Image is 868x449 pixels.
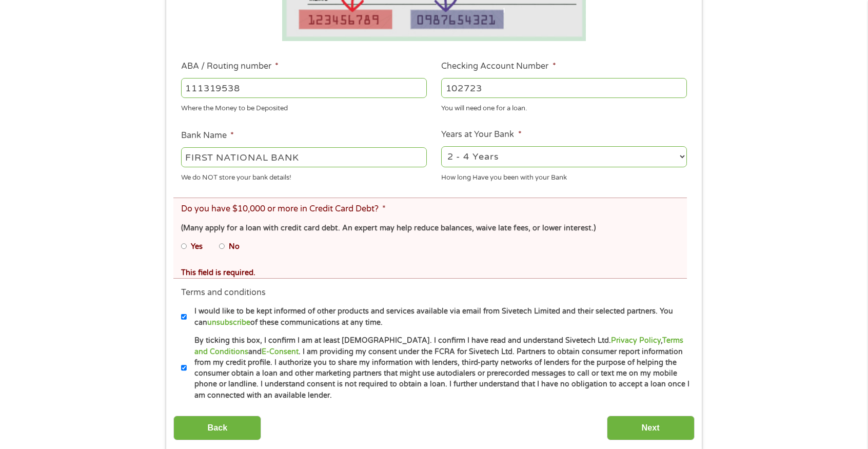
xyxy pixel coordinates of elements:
label: Checking Account Number [441,61,556,72]
label: Bank Name [181,130,234,141]
label: Years at Your Bank [441,129,521,140]
label: I would like to be kept informed of other products and services available via email from Sivetech... [187,306,690,328]
a: E-Consent [262,347,299,356]
input: 263177916 [181,78,427,97]
a: Privacy Policy [611,336,661,345]
input: Next [607,416,695,441]
input: 345634636 [441,78,687,97]
div: We do NOT store your bank details! [181,169,427,183]
label: ABA / Routing number [181,61,279,72]
div: This field is required. [181,267,680,279]
div: You will need one for a loan. [441,100,687,113]
div: Where the Money to be Deposited [181,100,427,113]
label: Yes [191,241,203,252]
label: By ticking this box, I confirm I am at least [DEMOGRAPHIC_DATA]. I confirm I have read and unders... [187,335,690,401]
div: (Many apply for a loan with credit card debt. An expert may help reduce balances, waive late fees... [181,223,680,234]
label: Do you have $10,000 or more in Credit Card Debt? [181,204,386,214]
label: Terms and conditions [181,287,266,298]
a: Terms and Conditions [194,336,683,356]
a: unsubscribe [207,318,250,327]
label: No [229,241,240,252]
input: Back [173,416,261,441]
div: How long Have you been with your Bank [441,169,687,183]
